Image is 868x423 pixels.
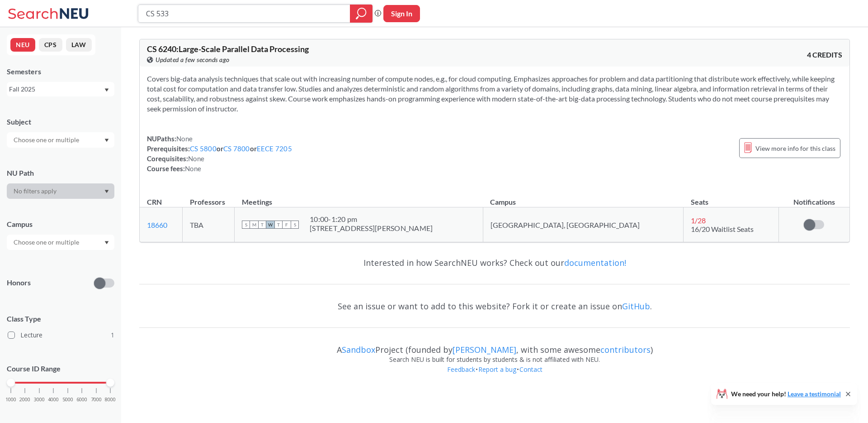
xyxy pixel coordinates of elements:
[310,215,433,224] div: 10:00 - 1:20 pm
[310,224,433,233] div: [STREET_ADDRESS][PERSON_NAME]
[684,188,778,207] th: Seats
[139,365,850,388] div: • •
[258,221,266,229] span: T
[156,55,230,65] span: Updated a few seconds ago
[7,364,114,374] p: Course ID Range
[188,154,204,163] span: None
[564,257,626,268] a: documentation!
[190,144,217,153] a: CS 5800
[39,38,62,52] button: CPS
[7,235,114,250] div: Dropdown arrow
[691,216,706,225] span: 1 / 28
[483,207,684,242] td: [GEOGRAPHIC_DATA], [GEOGRAPHIC_DATA]
[91,397,102,402] span: 7000
[350,5,373,23] div: magnifying glass
[62,397,73,402] span: 5000
[10,38,35,52] button: NEU
[453,344,516,355] a: [PERSON_NAME]
[7,168,114,178] div: NU Path
[383,5,420,22] button: Sign In
[7,278,31,288] p: Honors
[104,190,109,193] svg: Dropdown arrow
[139,355,850,365] div: Search NEU is built for students by students & is not affiliated with NEU.
[356,7,367,20] svg: magnifying glass
[104,139,109,142] svg: Dropdown arrow
[139,336,850,355] div: A Project (founded by , with some awesome )
[7,183,114,199] div: Dropdown arrow
[7,117,114,127] div: Subject
[9,237,85,248] input: Choose one or multiple
[274,221,283,229] span: T
[104,241,109,245] svg: Dropdown arrow
[147,74,842,114] section: Covers big-data analysis techniques that scale out with increasing number of compute nodes, e.g.,...
[223,144,250,153] a: CS 7800
[622,301,650,312] a: GitHub
[600,344,651,355] a: contributors
[183,188,235,207] th: Professors
[9,135,85,145] input: Choose one or multiple
[139,250,850,276] div: Interested in how SearchNEU works? Check out our
[478,365,517,374] a: Report a bug
[283,221,291,229] span: F
[5,397,16,402] span: 1000
[519,365,543,374] a: Contact
[185,164,201,173] span: None
[48,397,59,402] span: 4000
[250,221,258,229] span: M
[76,397,87,402] span: 6000
[755,143,835,154] span: View more info for this class
[483,188,684,207] th: Campus
[7,219,114,229] div: Campus
[34,397,45,402] span: 3000
[731,391,841,397] span: We need your help!
[147,197,162,207] div: CRN
[242,221,250,229] span: S
[147,44,309,54] span: CS 6240 : Large-Scale Parallel Data Processing
[7,314,114,324] span: Class Type
[145,6,344,21] input: Class, professor, course number, "phrase"
[66,38,92,52] button: LAW
[7,67,114,77] div: Semesters
[9,84,104,94] div: Fall 2025
[104,88,109,92] svg: Dropdown arrow
[235,188,483,207] th: Meetings
[147,134,292,173] div: NUPaths: Prerequisites: or or Corequisites: Course fees:
[778,188,849,207] th: Notifications
[7,132,114,148] div: Dropdown arrow
[447,365,476,374] a: Feedback
[111,330,114,340] span: 1
[691,225,754,233] span: 16/20 Waitlist Seats
[8,329,114,341] label: Lecture
[147,221,167,229] a: 18660
[266,221,274,229] span: W
[105,397,116,402] span: 8000
[291,221,299,229] span: S
[807,50,842,60] span: 4 CREDITS
[19,397,30,402] span: 2000
[176,135,193,143] span: None
[139,293,850,319] div: See an issue or want to add to this website? Fork it or create an issue on .
[257,144,292,153] a: EECE 7205
[342,344,375,355] a: Sandbox
[7,82,114,96] div: Fall 2025Dropdown arrow
[183,207,235,242] td: TBA
[788,390,841,398] a: Leave a testimonial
